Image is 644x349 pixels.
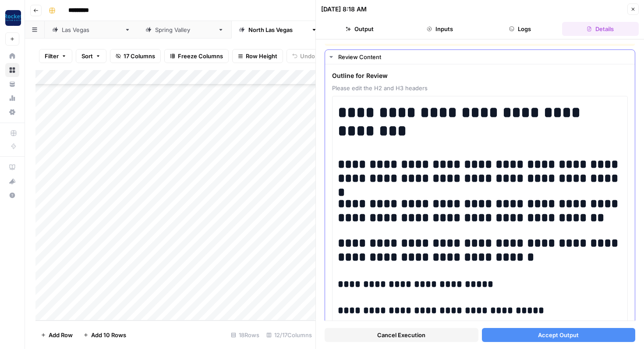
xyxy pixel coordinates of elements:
[321,5,367,14] div: [DATE] 8:18 AM
[45,52,59,60] span: Filter
[321,22,398,36] button: Output
[45,21,138,39] a: [GEOGRAPHIC_DATA]
[6,175,19,188] div: What's new?
[263,328,315,342] div: 12/17 Columns
[325,50,635,64] button: Review Content
[246,52,277,60] span: Row Height
[5,188,19,202] button: Help + Support
[5,63,19,77] a: Browse
[227,328,263,342] div: 18 Rows
[482,328,636,342] button: Accept Output
[164,49,229,63] button: Freeze Columns
[5,10,21,26] img: Rocket Pilots Logo
[325,328,478,342] button: Cancel Execution
[232,49,283,63] button: Row Height
[562,22,639,36] button: Details
[332,71,628,80] span: Outline for Review
[78,328,131,342] button: Add 10 Rows
[35,328,78,342] button: Add Row
[5,105,19,119] a: Settings
[538,331,579,339] span: Accept Output
[155,25,214,34] div: [GEOGRAPHIC_DATA]
[287,49,321,63] button: Undo
[110,49,161,63] button: 17 Columns
[5,160,19,174] a: AirOps Academy
[62,25,121,34] div: [GEOGRAPHIC_DATA]
[5,77,19,91] a: Your Data
[5,7,19,29] button: Workspace: Rocket Pilots
[5,174,19,188] button: What's new?
[49,331,73,339] span: Add Row
[482,22,559,36] button: Logs
[5,91,19,105] a: Usage
[332,84,628,92] span: Please edit the H2 and H3 headers
[5,49,19,63] a: Home
[81,52,93,60] span: Sort
[401,22,478,36] button: Inputs
[248,25,308,34] div: [GEOGRAPHIC_DATA]
[377,331,425,339] span: Cancel Execution
[231,21,325,39] a: [GEOGRAPHIC_DATA]
[300,52,315,60] span: Undo
[338,53,630,61] div: Review Content
[124,52,155,60] span: 17 Columns
[138,21,231,39] a: [GEOGRAPHIC_DATA]
[91,331,126,339] span: Add 10 Rows
[178,52,223,60] span: Freeze Columns
[76,49,106,63] button: Sort
[39,49,72,63] button: Filter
